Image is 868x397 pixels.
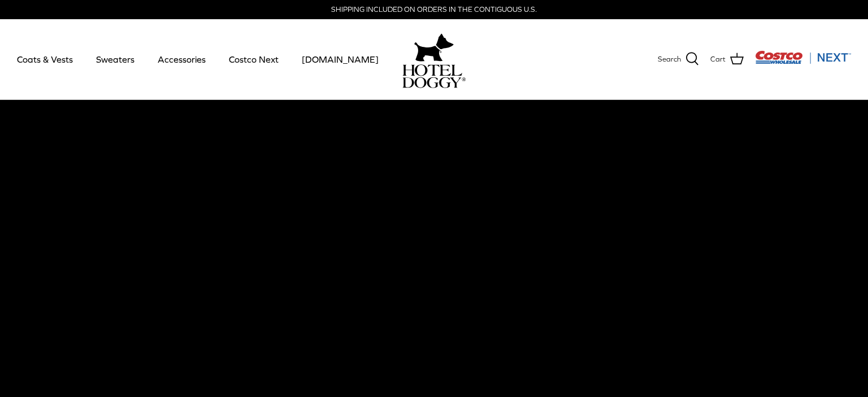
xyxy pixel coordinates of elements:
[414,30,454,64] img: hoteldoggy.com
[7,40,83,78] a: Coats & Vests
[658,52,699,67] a: Search
[147,40,216,78] a: Accessories
[658,54,681,66] span: Search
[402,64,466,88] img: hoteldoggycom
[402,30,466,88] a: hoteldoggy.com hoteldoggycom
[292,40,389,78] a: [DOMAIN_NAME]
[219,40,289,78] a: Costco Next
[86,40,145,78] a: Sweaters
[755,58,851,66] a: Visit Costco Next
[710,54,726,66] span: Cart
[710,52,744,67] a: Cart
[755,50,851,64] img: Costco Next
